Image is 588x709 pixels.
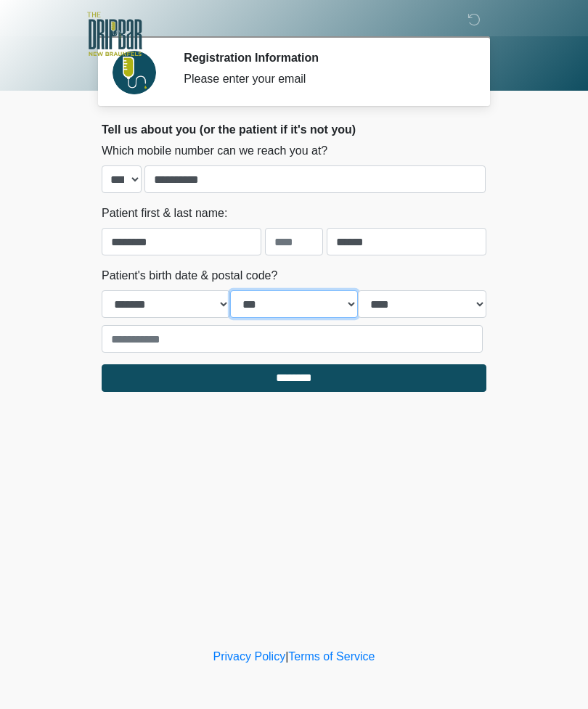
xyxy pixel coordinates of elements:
[285,650,288,663] a: |
[184,70,465,88] div: Please enter your email
[102,267,277,284] label: Patient's birth date & postal code?
[113,51,156,94] img: Agent Avatar
[102,123,486,136] h2: Tell us about you (or the patient if it's not you)
[102,142,327,160] label: Which mobile number can we reach you at?
[213,650,286,663] a: Privacy Policy
[288,650,375,663] a: Terms of Service
[87,11,142,58] img: The DRIPBaR - New Braunfels Logo
[102,205,227,222] label: Patient first & last name:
